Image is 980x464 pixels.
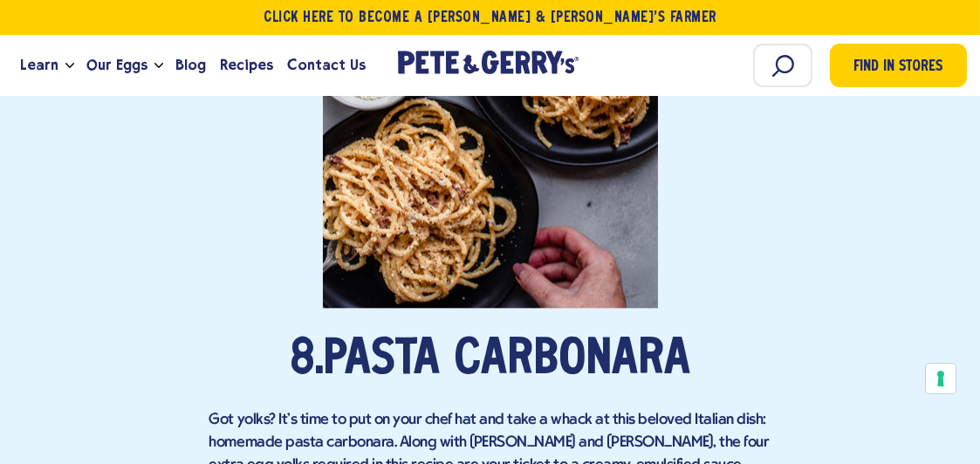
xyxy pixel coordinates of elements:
button: Open the dropdown menu for Learn [65,63,74,69]
a: Find in Stores [830,44,967,87]
a: Pasta Carbonara [324,337,690,386]
button: Your consent preferences for tracking technologies [926,364,956,393]
span: Learn [20,54,58,76]
input: Search [753,44,812,87]
span: Recipes [220,54,273,76]
span: Our Eggs [86,54,147,76]
span: Contact Us [288,54,366,76]
h2: 8. [209,334,771,386]
span: Blog [175,54,206,76]
a: Our Eggs [79,42,154,89]
a: Recipes [213,42,280,89]
a: Contact Us [281,42,373,89]
span: Find in Stores [854,56,943,79]
a: Blog [168,42,213,89]
button: Open the dropdown menu for Our Eggs [154,63,163,69]
a: Learn [13,42,65,89]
